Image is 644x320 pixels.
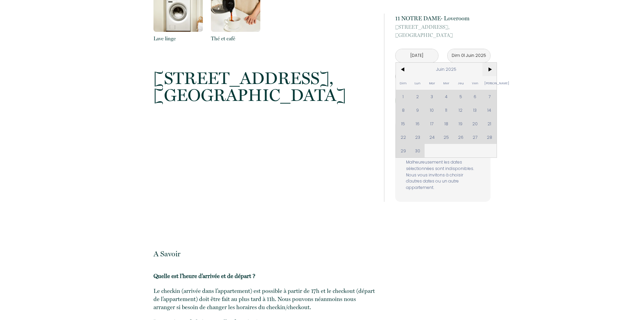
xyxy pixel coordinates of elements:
p: Thé et café [211,35,260,43]
p: 11 NOTRE DAME· Loveroom [395,14,491,23]
span: Mar [425,76,439,90]
input: Départ [448,49,490,62]
span: Lun [410,76,425,90]
p: [GEOGRAPHIC_DATA] [153,70,375,104]
b: Quelle est l’heure d’arrivée et de départ ? [153,273,255,279]
span: [STREET_ADDRESS], [153,70,375,87]
span: [PERSON_NAME] [482,76,497,90]
p: Malheureusement les dates sélectionnées sont indisponibles. Nous vous invitons à choisir d'autres... [406,159,480,191]
p: A Savoir [153,249,375,258]
span: Jeu [454,76,468,90]
span: < [396,63,410,76]
span: Dim [396,76,410,90]
input: Arrivée [396,49,438,62]
span: Juin 2025 [410,63,482,76]
p: Le checkin (arrivée dans l’appartement) est possible à partir de 17h et le checkout (départ de l’... [153,287,375,311]
span: [STREET_ADDRESS], [395,23,491,31]
button: Réserver [395,91,491,110]
span: Mer [439,76,454,90]
p: Lave linge [153,35,203,43]
p: [GEOGRAPHIC_DATA] [395,23,491,39]
span: > [482,63,497,76]
span: Ven [468,76,482,90]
